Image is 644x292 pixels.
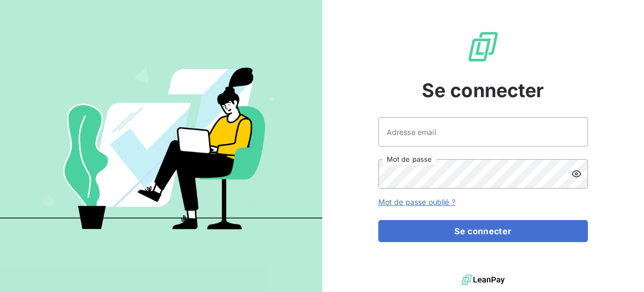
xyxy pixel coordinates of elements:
[466,30,500,64] img: Logo LeanPay
[378,117,588,147] input: placeholder
[422,76,544,105] span: Se connecter
[378,197,455,206] a: Mot de passe oublié ?
[378,220,588,242] button: Se connecter
[462,272,505,288] img: logo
